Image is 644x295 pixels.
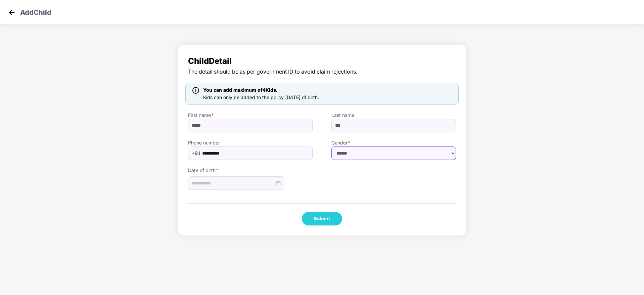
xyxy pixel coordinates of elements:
[188,55,456,68] span: Child Detail
[192,87,199,94] img: icon
[302,212,342,225] button: Submit
[203,94,319,100] span: Kids can only be added to the policy [DATE] of birth.
[203,87,277,93] span: You can add maximum of 4 Kids.
[188,112,313,119] label: First name
[331,139,456,146] label: Gender
[188,167,313,174] label: Date of birth
[20,7,51,15] p: Add Child
[7,7,17,17] img: svg+xml;base64,PHN2ZyB4bWxucz0iaHR0cDovL3d3dy53My5vcmcvMjAwMC9zdmciIHdpZHRoPSIzMCIgaGVpZ2h0PSIzMC...
[188,139,313,146] label: Phone number
[192,148,201,158] span: +91
[188,68,456,76] span: The detail should be as per government ID to avoid claim rejections.
[331,112,456,119] label: Last name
